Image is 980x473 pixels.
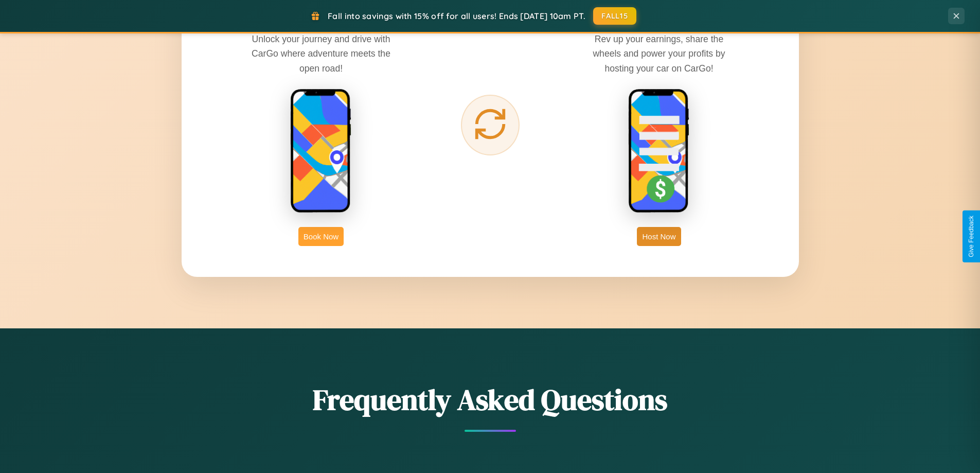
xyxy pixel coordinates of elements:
span: Fall into savings with 15% off for all users! Ends [DATE] 10am PT. [328,11,585,21]
div: Give Feedback [968,216,975,257]
p: Rev up your earnings, share the wheels and power your profits by hosting your car on CarGo! [582,32,736,75]
button: FALL15 [593,7,636,25]
p: Unlock your journey and drive with CarGo where adventure meets the open road! [244,32,398,75]
img: host phone [628,89,690,214]
h2: Frequently Asked Questions [182,380,799,419]
img: rent phone [290,89,352,214]
button: Book Now [298,227,344,246]
button: Host Now [637,227,681,246]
